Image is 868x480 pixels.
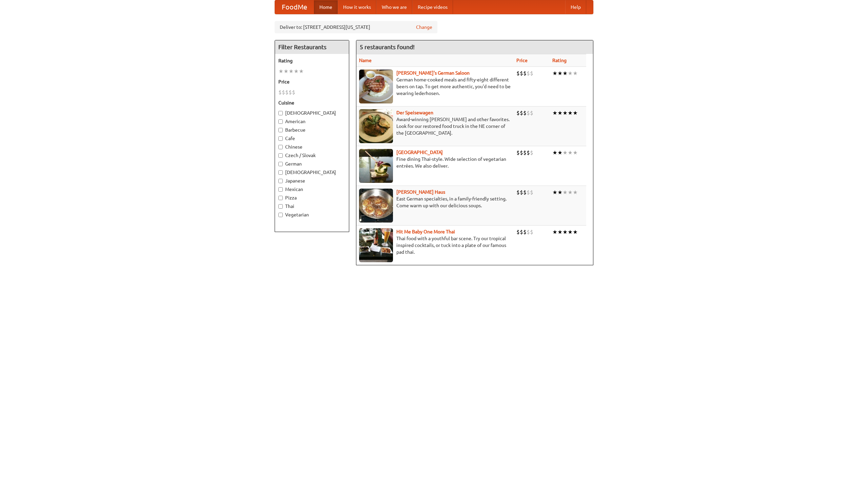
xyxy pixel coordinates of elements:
label: German [278,160,346,167]
li: ★ [563,109,568,117]
label: Japanese [278,177,346,184]
li: $ [516,228,520,236]
li: ★ [573,228,578,236]
li: $ [523,149,527,156]
li: $ [278,89,282,96]
li: ★ [289,68,294,75]
a: [GEOGRAPHIC_DATA] [396,150,443,155]
h5: Cuisine [278,99,346,106]
li: ★ [557,228,563,236]
li: ★ [294,68,299,75]
li: $ [530,70,533,77]
input: American [278,119,283,124]
li: $ [516,189,520,196]
li: ★ [299,68,304,75]
li: ★ [563,70,568,77]
label: American [278,118,346,125]
input: Chinese [278,145,283,149]
li: ★ [563,149,568,156]
li: ★ [568,70,573,77]
a: Recipe videos [412,0,453,14]
li: $ [289,89,292,96]
li: $ [282,89,285,96]
li: $ [527,149,530,156]
label: Mexican [278,186,346,193]
label: Pizza [278,194,346,201]
a: [PERSON_NAME] Haus [396,189,445,195]
input: Japanese [278,179,283,183]
li: $ [520,149,523,156]
a: Price [516,58,528,63]
li: ★ [283,68,289,75]
li: $ [516,70,520,77]
li: $ [523,228,527,236]
p: Thai food with a youthful bar scene. Try our tropical inspired cocktails, or tuck into a plate of... [359,235,511,255]
input: Pizza [278,196,283,200]
h5: Price [278,78,346,85]
h5: Rating [278,57,346,64]
a: FoodMe [275,0,314,14]
h4: Filter Restaurants [275,40,349,54]
li: $ [516,149,520,156]
label: Barbecue [278,127,346,133]
label: Czech / Slovak [278,152,346,159]
p: German home-cooked meals and fifty-eight different beers on tap. To get more authentic, you'd nee... [359,76,511,97]
label: [DEMOGRAPHIC_DATA] [278,169,346,176]
p: Fine dining Thai-style. Wide selection of vegetarian entrées. We also deliver. [359,156,511,169]
a: Der Speisewagen [396,110,433,115]
img: babythai.jpg [359,228,393,262]
li: ★ [563,228,568,236]
img: kohlhaus.jpg [359,189,393,223]
li: ★ [552,109,557,117]
li: $ [530,228,533,236]
li: ★ [573,149,578,156]
li: ★ [552,189,557,196]
li: ★ [568,149,573,156]
li: $ [523,70,527,77]
input: Thai [278,204,283,209]
b: [PERSON_NAME]'s German Saloon [396,70,470,76]
li: ★ [557,70,563,77]
input: Mexican [278,187,283,192]
li: $ [530,109,533,117]
li: ★ [573,109,578,117]
li: ★ [557,189,563,196]
li: $ [285,89,289,96]
label: Thai [278,203,346,210]
ng-pluralize: 5 restaurants found! [360,44,415,50]
label: [DEMOGRAPHIC_DATA] [278,110,346,116]
input: Barbecue [278,128,283,132]
a: Name [359,58,372,63]
a: Hit Me Baby One More Thai [396,229,455,234]
input: Czech / Slovak [278,153,283,158]
a: Who we are [376,0,412,14]
a: Rating [552,58,567,63]
img: esthers.jpg [359,70,393,103]
li: $ [527,70,530,77]
li: ★ [568,109,573,117]
a: How it works [338,0,376,14]
li: ★ [573,189,578,196]
li: $ [523,189,527,196]
input: German [278,162,283,166]
li: $ [530,189,533,196]
li: ★ [557,109,563,117]
li: $ [520,70,523,77]
li: ★ [552,228,557,236]
li: $ [530,149,533,156]
li: $ [523,109,527,117]
img: satay.jpg [359,149,393,183]
li: $ [520,189,523,196]
div: Deliver to: [STREET_ADDRESS][US_STATE] [275,21,437,33]
img: speisewagen.jpg [359,109,393,143]
a: Change [416,24,432,31]
li: $ [527,189,530,196]
li: $ [292,89,295,96]
li: $ [520,228,523,236]
p: Award-winning [PERSON_NAME] and other favorites. Look for our restored food truck in the NE corne... [359,116,511,136]
li: $ [527,228,530,236]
